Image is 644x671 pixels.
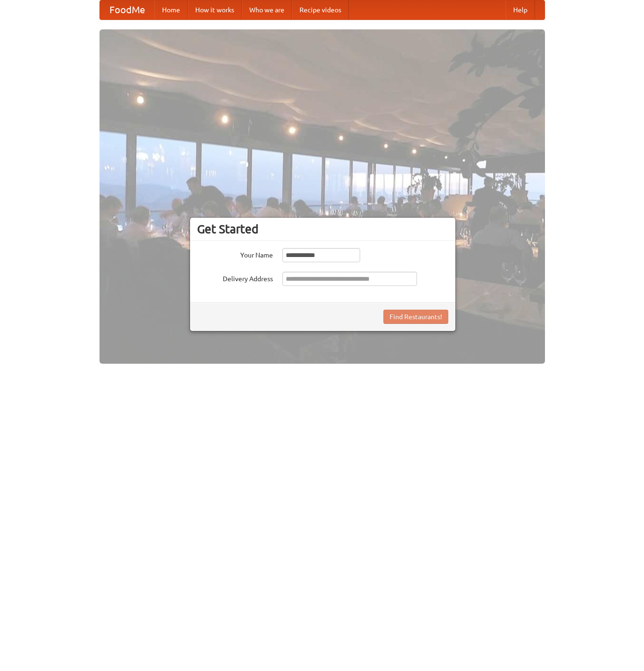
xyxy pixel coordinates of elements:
[197,222,448,236] h3: Get Started
[154,0,188,19] a: Home
[506,0,535,19] a: Help
[383,310,448,324] button: Find Restaurants!
[100,0,154,19] a: FoodMe
[292,0,349,19] a: Recipe videos
[197,272,273,284] label: Delivery Address
[197,248,273,260] label: Your Name
[188,0,242,19] a: How it works
[242,0,292,19] a: Who we are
